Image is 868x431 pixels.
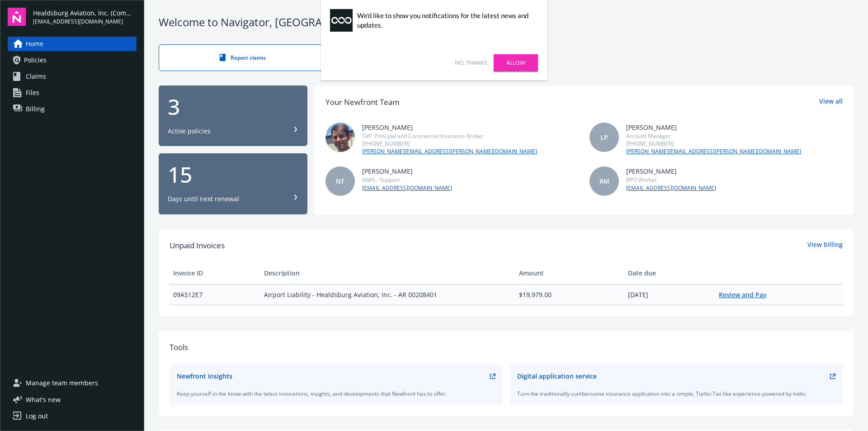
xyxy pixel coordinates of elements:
[362,166,452,176] div: [PERSON_NAME]
[325,96,400,108] div: Your Newfront Team
[626,166,716,176] div: [PERSON_NAME]
[26,37,43,51] span: Home
[517,371,597,381] div: Digital application service
[515,284,624,305] td: $19,979.00
[33,18,137,26] span: [EMAIL_ADDRESS][DOMAIN_NAME]
[26,409,48,423] div: Log out
[159,153,307,214] button: 15Days until next renewal
[159,44,327,71] a: Report claims
[26,395,61,404] span: What ' s new
[362,147,537,156] a: [PERSON_NAME][EMAIL_ADDRESS][PERSON_NAME][DOMAIN_NAME]
[33,8,137,26] button: Healdsburg Aviation, Inc. (Commercial)[EMAIL_ADDRESS][DOMAIN_NAME]
[626,176,716,184] div: BPO Worker
[170,262,260,284] th: Invoice ID
[807,240,843,251] a: View billing
[719,290,774,299] a: Review and Pay
[170,240,225,251] span: Unpaid Invoices
[8,37,137,51] a: Home
[515,262,624,284] th: Amount
[33,8,137,18] span: Healdsburg Aviation, Inc. (Commercial)
[168,164,298,185] div: 15
[24,53,47,67] span: Policies
[455,59,487,67] a: No, thanks
[626,132,801,140] div: Account Manager
[600,133,608,142] span: LP
[8,102,137,116] a: Billing
[362,123,537,132] div: [PERSON_NAME]
[26,85,39,100] span: Files
[8,85,137,100] a: Files
[626,123,801,132] div: [PERSON_NAME]
[626,140,801,147] div: [PHONE_NUMBER]
[517,390,836,398] div: Turn the traditionally cumbersome insurance application into a simple, Turbo-Tax like experience ...
[170,284,260,305] td: 09A512E7
[177,371,232,381] div: Newfront Insights
[168,96,298,118] div: 3
[26,69,46,84] span: Claims
[626,147,801,156] a: [PERSON_NAME][EMAIL_ADDRESS][PERSON_NAME][DOMAIN_NAME]
[624,284,715,305] td: [DATE]
[819,96,843,108] a: View all
[8,8,26,26] img: navigator-logo.svg
[8,69,137,84] a: Claims
[159,85,307,147] button: 3Active policies
[177,390,495,398] div: Keep yourself in the know with the latest innovations, insights, and developments that Newfront h...
[626,184,716,192] a: [EMAIL_ADDRESS][DOMAIN_NAME]
[362,184,452,192] a: [EMAIL_ADDRESS][DOMAIN_NAME]
[362,176,452,184] div: AMIS - Support
[168,194,239,204] div: Days until next renewal
[336,176,344,186] span: NT
[494,54,538,71] a: Allow
[357,11,533,30] div: We'd like to show you notifications for the latest news and updates.
[26,102,45,116] span: Billing
[362,132,537,140] div: SVP, Principal and Commercial Insurance Broker
[159,14,854,30] div: Welcome to Navigator , [GEOGRAPHIC_DATA]
[8,376,137,390] a: Manage team members
[177,54,308,62] div: Report claims
[26,376,98,390] span: Manage team members
[8,53,137,67] a: Policies
[599,176,609,186] span: RM
[168,127,211,136] div: Active policies
[325,123,355,152] img: photo
[362,140,537,147] div: [PHONE_NUMBER]
[170,341,843,353] div: Tools
[264,290,511,299] span: Airport Liability - Healdsburg Aviation, Inc. - AR 00208401
[624,262,715,284] th: Date due
[8,395,75,404] button: What's new
[260,262,515,284] th: Description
